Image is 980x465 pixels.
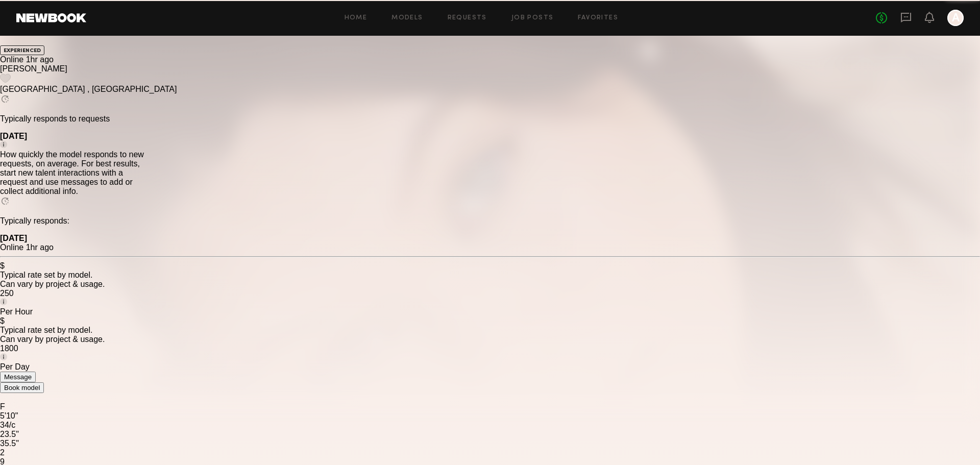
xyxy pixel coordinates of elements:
[391,15,423,21] a: Models
[511,15,554,21] a: Job Posts
[448,15,487,21] a: Requests
[947,10,964,26] a: A
[578,15,618,21] a: Favorites
[345,15,367,21] a: Home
